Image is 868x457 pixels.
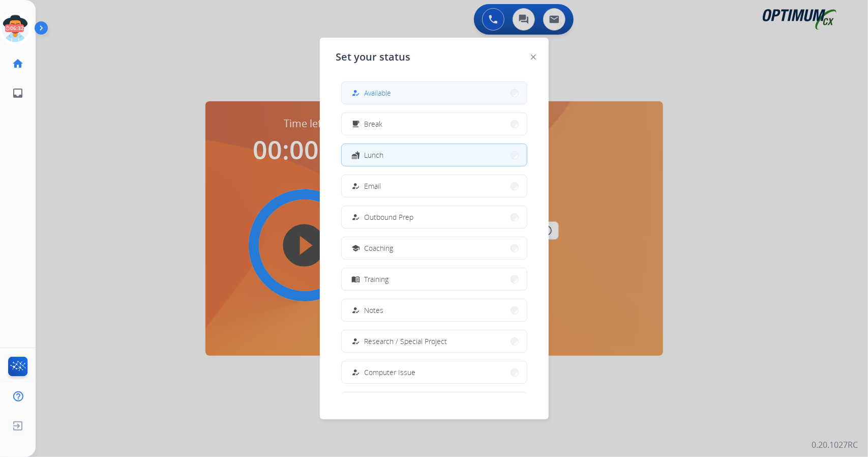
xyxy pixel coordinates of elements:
span: Research / Special Project [365,336,447,347]
mat-icon: free_breakfast [351,120,360,128]
mat-icon: how_to_reg [351,337,360,346]
span: Lunch [365,150,384,160]
span: Notes [365,305,384,316]
mat-icon: inbox [12,87,24,99]
span: Outbound Prep [365,212,414,222]
span: Break [365,119,383,129]
button: Break [342,113,527,135]
mat-icon: home [12,58,24,70]
mat-icon: how_to_reg [351,89,360,97]
mat-icon: menu_book [351,275,360,283]
p: 0.20.1027RC [812,439,858,451]
button: Computer Issue [342,361,527,383]
mat-icon: fastfood [351,151,360,159]
button: Notes [342,299,527,321]
mat-icon: how_to_reg [351,306,360,315]
mat-icon: how_to_reg [351,182,360,190]
span: Coaching [365,243,394,253]
button: Outbound Prep [342,206,527,228]
button: Lunch [342,144,527,166]
button: Available [342,82,527,104]
button: Training [342,268,527,290]
mat-icon: how_to_reg [351,213,360,221]
button: Internet Issue [342,392,527,414]
button: Email [342,175,527,197]
span: Training [365,274,389,284]
mat-icon: how_to_reg [351,368,360,377]
span: Computer Issue [365,367,416,378]
span: Set your status [336,50,411,64]
img: close-button [531,54,536,60]
button: Coaching [342,237,527,259]
mat-icon: school [351,244,360,252]
span: Email [365,181,381,191]
button: Research / Special Project [342,330,527,352]
span: Available [365,88,392,98]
